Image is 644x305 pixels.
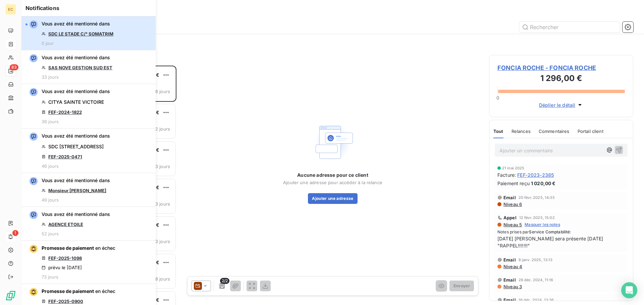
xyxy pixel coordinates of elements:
[297,172,368,178] span: Aucune adresse pour ce client
[503,202,522,207] span: Niveau 6
[42,119,59,124] span: 36 jours
[493,129,503,134] span: Tout
[503,222,522,227] span: Niveau 5
[42,274,58,280] span: 73 jours
[539,101,576,108] span: Déplier le détail
[220,278,229,284] span: 2/2
[503,264,522,269] span: Niveau 4
[10,64,18,70] span: 83
[539,129,570,134] span: Commentaires
[48,31,113,36] a: SDC LE STADE C/° SOMATRIM
[42,133,110,139] span: Vous avez été mentionné dans
[42,177,110,184] span: Vous avez été mentionné dans
[496,95,499,100] span: 0
[95,245,115,251] span: en échec
[497,229,625,235] span: Notes prises par :
[503,215,517,220] span: Appel
[621,282,637,298] div: Open Intercom Messenger
[42,245,94,251] span: Promesse de paiement
[311,121,354,164] img: Empty state
[5,4,16,15] div: EC
[519,216,555,220] span: 12 févr. 2025, 15:02
[503,257,516,262] span: Email
[497,235,625,249] span: [DATE] [PERSON_NAME] sera présente [DATE] "RAPPEL!!!!!!!"
[5,66,16,76] a: 83
[21,50,156,84] button: Vous avez été mentionné dansSAS NOVE GESTION SUD EST33 jours
[21,129,156,173] button: Vous avez été mentionné dansSDC [STREET_ADDRESS]FEF-2025-047146 jours
[48,99,104,105] span: CITYA SAINTE VICTOIRE
[21,173,156,207] button: Vous avez été mentionné dansMonsieur [PERSON_NAME]49 jours
[537,101,586,109] button: Déplier le détail
[497,63,625,72] span: FONCIA ROCHE - FONCIA ROCHE
[512,129,531,134] span: Relances
[42,74,59,80] span: 33 jours
[21,241,156,284] button: Promesse de paiement en échecFEF-2025-1098prévu le [DATE]73 jours
[42,20,110,27] span: Vous avez été mentionné dans
[519,22,620,32] input: Rechercher
[503,284,522,289] span: Niveau 3
[519,196,555,200] span: 20 févr. 2025, 14:35
[25,4,152,12] h6: Notifications
[308,193,357,204] button: Ajouter une adresse
[517,171,554,178] span: FEF-2023-2385
[578,129,603,134] span: Portail client
[503,195,516,200] span: Email
[48,299,83,304] a: FEF-2025-0900
[42,88,110,95] span: Vous avez été mentionné dans
[21,207,156,241] button: Vous avez été mentionné dansAGENCE ETOILE52 jours
[502,166,525,170] span: 21 mai 2025
[42,41,54,46] span: 0 jour
[449,281,474,291] button: Envoyer
[42,54,110,61] span: Vous avez été mentionné dans
[48,222,83,227] a: AGENCE ETOILE
[42,265,82,270] div: prévu le [DATE]
[42,197,59,203] span: 49 jours
[525,222,560,228] span: Masquer les notes
[283,180,382,185] span: Ajouter une adresse pour accéder à la relance
[519,298,554,302] span: 18 déc. 2024, 13:36
[497,72,625,86] h3: 1 296,00 €
[531,180,556,187] span: 1 020,00 €
[529,229,570,234] span: Service Comptabilité
[497,171,516,178] span: Facture :
[21,16,156,50] button: Vous avez été mentionné dansSDC LE STADE C/° SOMATRIM0 jour
[503,297,516,303] span: Email
[21,84,156,129] button: Vous avez été mentionné dansCITYA SAINTE VICTOIREFEF-2024-182236 jours
[42,211,110,218] span: Vous avez été mentionné dans
[42,231,59,236] span: 52 jours
[95,288,115,294] span: en échec
[497,180,530,187] span: Paiement reçu
[48,255,82,261] a: FEF-2025-1098
[12,230,18,236] span: 1
[503,277,516,283] span: Email
[519,278,553,282] span: 26 déc. 2024, 11:16
[48,65,112,70] a: SAS NOVE GESTION SUD EST
[519,258,553,262] span: 8 janv. 2025, 13:13
[48,109,82,115] a: FEF-2024-1822
[5,290,16,301] img: Logo LeanPay
[48,143,104,150] span: SDC [STREET_ADDRESS]
[42,163,59,169] span: 46 jours
[48,188,106,193] a: Monsieur [PERSON_NAME]
[48,154,82,159] a: FEF-2025-0471
[42,288,94,294] span: Promesse de paiement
